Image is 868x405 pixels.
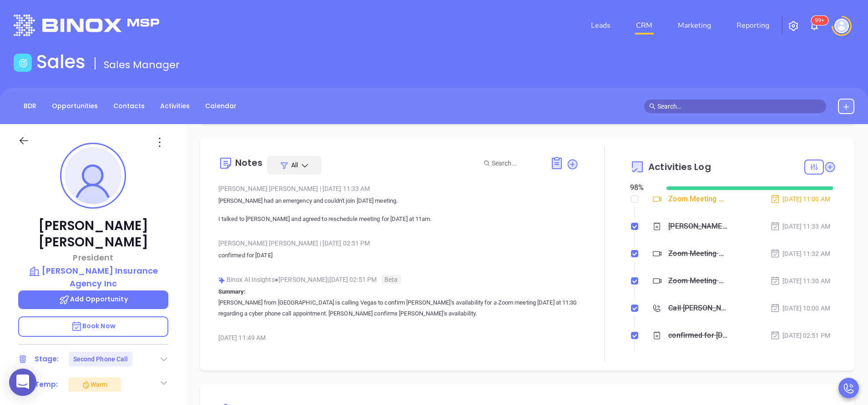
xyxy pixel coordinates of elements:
[668,329,728,342] div: confirmed for [DATE]
[668,247,728,260] div: Zoom Meeting with [PERSON_NAME]
[770,303,830,313] div: [DATE] 10:00 AM
[492,158,540,168] input: Search...
[73,352,128,366] div: Second Phone Call
[834,19,849,33] img: user
[674,16,715,35] a: Marketing
[218,288,246,295] b: Summary:
[275,276,279,283] span: ●
[18,99,42,114] a: BDR
[657,101,821,111] input: Search…
[104,58,180,72] span: Sales Manager
[18,265,168,290] a: [PERSON_NAME] Insurance Agency Inc
[65,147,121,204] img: profile-user
[18,251,168,264] p: President
[218,331,579,345] div: [DATE] 11:49 AM
[630,182,655,193] div: 98 %
[218,236,579,250] div: [PERSON_NAME] [PERSON_NAME] [DATE] 02:51 PM
[770,276,830,286] div: [DATE] 11:30 AM
[218,195,579,206] p: [PERSON_NAME] had an emergency and couldn't join [DATE] meeting.
[770,249,830,259] div: [DATE] 11:32 AM
[320,185,321,192] span: |
[809,20,820,31] img: iconNotification
[46,99,103,114] a: Opportunities
[668,220,728,233] div: [PERSON_NAME] had an emergency and couldn't join [DATE] meeting.I talked to [PERSON_NAME] and agr...
[320,240,321,247] span: |
[235,158,263,167] div: Notes
[155,99,195,114] a: Activities
[59,295,128,304] span: Add Opportunity
[218,297,579,319] p: [PERSON_NAME] from [GEOGRAPHIC_DATA] is calling Vegas to confirm [PERSON_NAME]'s availability for...
[668,301,728,315] div: Call [PERSON_NAME] to follow up
[770,221,830,231] div: [DATE] 11:33 AM
[632,16,656,35] a: CRM
[36,51,86,73] h1: Sales
[218,250,579,261] p: confirmed for [DATE]
[770,330,830,340] div: [DATE] 02:51 PM
[200,99,242,114] a: Calendar
[770,194,830,204] div: [DATE] 11:00 AM
[668,192,728,206] div: Zoom Meeting with [PERSON_NAME]
[14,15,159,36] img: logo
[587,16,614,35] a: Leads
[218,214,579,225] p: I talked to [PERSON_NAME] and agreed to reschedule meeting for [DATE] at 11am.
[35,352,59,366] div: Stage:
[81,379,107,390] div: Warm
[811,16,828,25] sup: 100
[218,273,579,286] div: Binox AI Insights [PERSON_NAME] | [DATE] 02:51 PM
[18,218,168,250] p: [PERSON_NAME] [PERSON_NAME]
[218,277,225,284] img: svg%3e
[108,99,150,114] a: Contacts
[35,378,58,391] div: Temp:
[788,20,799,31] img: iconSetting
[649,103,656,110] span: search
[648,162,711,171] span: Activities Log
[291,160,298,170] span: All
[71,321,116,330] span: Book Now
[381,275,401,284] span: Beta
[218,182,579,195] div: [PERSON_NAME] [PERSON_NAME] [DATE] 11:33 AM
[668,274,728,288] div: Zoom Meeting with [PERSON_NAME]
[733,16,773,35] a: Reporting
